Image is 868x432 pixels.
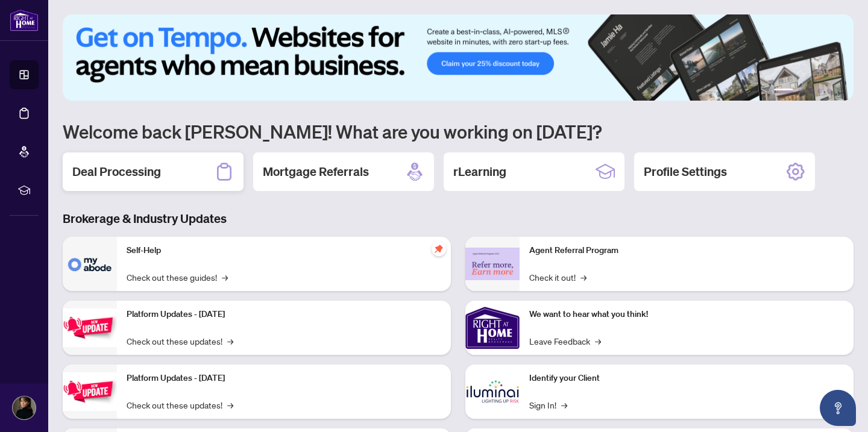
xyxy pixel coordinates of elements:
a: Check it out!→ [529,271,587,284]
span: → [580,271,587,284]
img: logo [10,9,39,31]
span: → [227,334,233,348]
p: Identify your Client [529,372,844,385]
img: Platform Updates - July 8, 2025 [63,372,117,410]
h2: rLearning [453,163,506,180]
img: Agent Referral Program [465,248,520,281]
img: Slide 0 [63,14,854,101]
h2: Deal Processing [72,163,161,180]
h2: Profile Settings [644,163,727,180]
span: → [222,271,228,284]
h1: Welcome back [PERSON_NAME]! What are you working on [DATE]? [63,120,854,143]
button: 2 [798,89,803,93]
img: Profile Icon [13,396,36,419]
button: 3 [808,89,813,93]
span: → [561,398,567,412]
a: Sign In!→ [529,398,567,412]
h2: Mortgage Referrals [263,163,369,180]
span: → [227,398,233,412]
a: Check out these updates!→ [127,334,233,348]
p: Self-Help [127,244,441,257]
button: 1 [774,89,793,93]
button: 4 [817,89,822,93]
button: 6 [837,89,841,93]
h3: Brokerage & Industry Updates [63,210,854,227]
img: Platform Updates - July 21, 2025 [63,308,117,346]
img: Identify your Client [465,365,520,419]
a: Leave Feedback→ [529,334,601,348]
p: Platform Updates - [DATE] [127,372,441,385]
button: 5 [827,89,832,93]
img: We want to hear what you think! [465,301,520,355]
p: Agent Referral Program [529,244,844,257]
a: Check out these updates!→ [127,398,233,412]
a: Check out these guides!→ [127,271,228,284]
span: → [595,334,601,348]
img: Self-Help [63,237,117,291]
span: pushpin [432,242,446,256]
button: Open asap [820,390,856,426]
p: We want to hear what you think! [529,308,844,321]
p: Platform Updates - [DATE] [127,308,441,321]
